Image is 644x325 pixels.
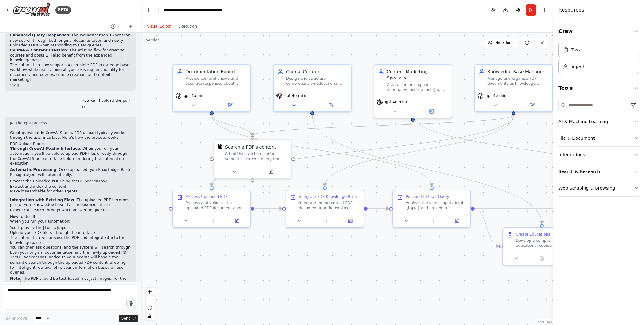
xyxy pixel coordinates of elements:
button: Web Scraping & Browsing [558,180,639,196]
p: When you run your automation: [10,219,131,224]
div: Provide comprehensive and accurate responses about {topic} based on the previously uploaded docum... [186,76,247,86]
div: Integrate PDF Knowledge BaseIntegrate the processed PDF document into the existing knowledge base... [286,190,364,228]
g: Edge from 926ec305-e744-494b-bf66-3dfdabe2c4c0 to 2930708e-f1f7-4d50-b7ba-8cf71469d56e [254,205,282,212]
div: Manage and organize PDF documents as knowledge bases, ensuring efficient storage, indexing, and r... [487,76,548,86]
li: Upload your PDF file(s) through the interface [10,230,131,236]
button: zoom in [146,288,154,296]
code: Knowledge Base Manager [10,168,130,177]
button: Open in side panel [339,217,361,225]
div: Analyze the user's input about {topic} and provide a comprehensive response by searching through ... [406,200,467,210]
img: Logo [13,3,50,17]
button: Crew [558,23,639,40]
div: Process and validate the uploaded PDF document about {topic}. Analyze the document structure, ext... [186,200,247,210]
strong: Integration with Existing Flow [10,198,74,202]
g: Edge from 6fa7cc3d-ba56-4d74-bd93-81e489fa7037 to 2930708e-f1f7-4d50-b7ba-8cf71469d56e [322,115,517,186]
div: Integrate PDF Knowledge Base [299,194,357,199]
h4: Resources [558,6,584,14]
div: Content Marketing SpecialistCreate compelling and informative posts about {topic} that engage the... [374,64,452,118]
button: Open in side panel [446,217,468,225]
div: Create Educational CourseDevelop a comprehensive educational course about {topic} based on the do... [502,227,581,265]
g: Edge from 4637ff3f-b3a9-4037-a6a8-aeade7c91497 to 49dcc829-6ba1-49bf-b559-6aa5569c1e16 [475,205,499,249]
div: Documentation ExpertProvide comprehensive and accurate responses about {topic} based on the previ... [172,64,251,112]
span: ▶ [10,121,13,126]
div: Knowledge Base ManagerManage and organize PDF documents as knowledge bases, ensuring efficient st... [474,64,553,112]
p: : Once uploaded, your agent will automatically: [10,167,131,178]
span: Send [121,316,131,321]
div: Respond to User Query [406,194,449,199]
div: React Flow controls [146,288,154,320]
g: Edge from 2930708e-f1f7-4d50-b7ba-8cf71469d56e to 4637ff3f-b3a9-4037-a6a8-aeade7c91497 [368,205,389,212]
div: Task [571,47,581,53]
g: Edge from 84145ce8-8564-41f1-96ca-7f24e9d9bb04 to 49dcc829-6ba1-49bf-b559-6aa5569c1e16 [309,115,545,224]
button: Execution [175,23,201,30]
span: gpt-4o-mini [486,93,508,98]
button: Hide left sidebar [145,6,153,14]
p: : The PDF should be text-based (not just images) for the search functionality [10,276,131,286]
button: Hide Tools [484,38,518,48]
div: Documentation Expert [186,68,247,75]
div: Search a PDF's content [225,144,276,150]
li: : The can now search through both original documentation and newly uploaded PDFs when responding ... [10,33,131,48]
li: You can then ask questions, and the system will search through both your original documentation a... [10,245,131,255]
div: Knowledge Base Manager [487,68,548,75]
p: How can I upload the pdf? [81,98,131,103]
span: gpt-4o-mini [385,100,407,105]
h2: How to Use It [10,214,131,219]
div: 11:15 [10,84,131,88]
div: Process Uploaded PDFProcess and validate the uploaded PDF document about {topic}. Analyze the doc... [172,190,251,228]
p: The I added to your agents will handle the semantic search through the uploaded PDF content, allo... [10,255,131,275]
div: 11:24 [81,105,131,109]
div: Respond to User QueryAnalyze the user's input about {topic} and provide a comprehensive response ... [392,190,471,228]
code: PDFSearchTool [78,179,108,184]
button: Improve [3,314,30,322]
button: No output available [529,255,555,262]
div: Process Uploaded PDF [186,194,228,199]
button: ▶Thought process [10,121,47,126]
button: Open in side panel [414,108,449,115]
h2: PDF Upload Process [10,142,131,147]
button: Open in side panel [313,101,348,109]
strong: Note [10,276,20,281]
button: Open in side panel [212,101,248,109]
button: Click to speak your automation idea [126,299,136,308]
div: Version 1 [146,38,162,43]
button: Hide right sidebar [540,6,548,14]
g: Edge from 3ae366dc-51b0-41ba-9616-7ca2857f0853 to 6f945364-5f2a-4369-b143-c697531eb7ff [208,115,256,136]
button: Tools [558,79,639,97]
li: You'll provide the input [10,225,131,231]
button: Visual Editor [143,23,175,30]
button: Open in side panel [514,101,550,109]
a: React Flow attribution [536,320,552,324]
div: Develop a comprehensive educational course about {topic} based on the documentation research find... [516,238,577,248]
g: Edge from 6fa7cc3d-ba56-4d74-bd93-81e489fa7037 to 926ec305-e744-494b-bf66-3dfdabe2c4c0 [208,115,517,186]
code: {topic} [42,226,58,230]
button: toggle interactivity [146,312,154,320]
button: fit view [146,304,154,312]
button: AI & Machine Learning [558,113,639,130]
span: gpt-4o-mini [184,93,206,98]
div: Design and structure comprehensive educational courses about {topic} using the documentation rese... [286,76,347,86]
div: Create compelling and informative posts about {topic} that engage the target audience, incorporat... [387,82,448,92]
button: zoom out [146,296,154,304]
strong: Course & Content Creation [10,48,67,52]
nav: breadcrumb [164,7,235,13]
span: Hide Tools [495,40,514,45]
div: BETA [55,6,71,14]
button: Search & Research [558,163,639,180]
div: Tools [558,97,639,202]
div: Course Creator [286,68,347,75]
div: PDFSearchToolSearch a PDF's contentA tool that can be used to semantic search a query from a PDF'... [213,139,292,179]
button: Open in side panel [253,168,289,176]
strong: Through CrewAI Studio Interface [10,146,80,151]
div: Content Marketing Specialist [387,68,448,81]
span: gpt-4o-mini [284,93,306,98]
li: Extract and index the content [10,184,131,189]
button: No output available [419,217,445,225]
div: Agent [571,64,584,70]
code: Documentation Expert [78,33,124,38]
button: File & Document [558,130,639,146]
code: PDFSearchTool [17,255,47,260]
p: Great question! In CrewAI Studio, PDF upload typically works through the user interface. Here's h... [10,131,131,140]
span: Thought process [15,121,47,126]
g: Edge from 6fa7cc3d-ba56-4d74-bd93-81e489fa7037 to 6f945364-5f2a-4369-b143-c697531eb7ff [249,115,517,136]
